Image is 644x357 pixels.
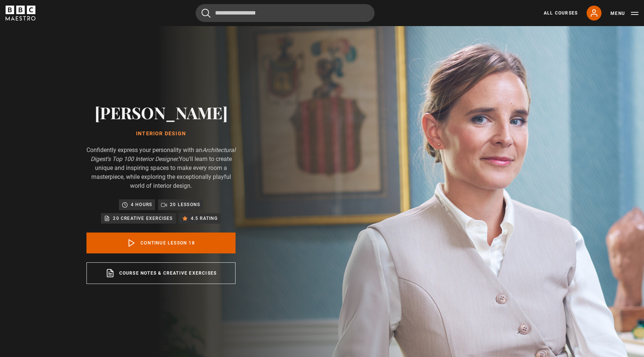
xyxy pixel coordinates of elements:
p: Confidently express your personality with an You'll learn to create unique and inspiring spaces t... [86,146,236,190]
p: 20 lessons [170,201,200,208]
a: Course notes & creative exercises [86,262,236,284]
input: Search [196,4,375,22]
p: 20 creative exercises [113,215,173,222]
a: All Courses [544,10,578,16]
button: Submit the search query [202,9,211,18]
svg: BBC Maestro [6,6,35,20]
p: 4 hours [131,201,152,208]
button: Toggle navigation [610,10,638,17]
h1: Interior Design [86,131,236,137]
p: 4.5 rating [191,215,218,222]
a: Continue lesson 18 [86,233,236,253]
h2: [PERSON_NAME] [86,103,236,122]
